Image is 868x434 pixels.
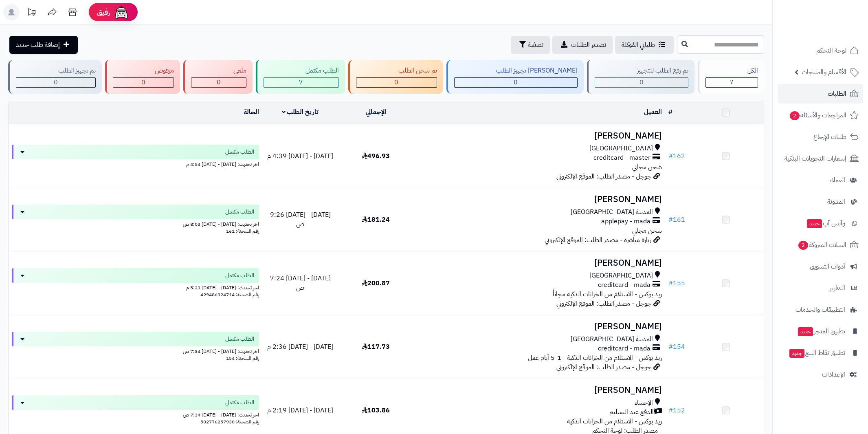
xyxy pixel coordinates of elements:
[778,343,863,363] a: تطبيق نقاط البيعجديد
[264,78,339,87] div: 7
[528,353,662,363] span: ريد بوكس - الاستلام من الخزانات الذكية - 1-5 أيام عمل
[632,162,662,172] span: شحن مجاني
[668,405,673,415] span: #
[552,36,613,54] a: تصدير الطلبات
[571,207,653,217] span: المدينة [GEOGRAPHIC_DATA]
[798,327,813,336] span: جديد
[571,40,606,50] span: تصدير الطلبات
[668,151,685,161] a: #162
[829,174,845,186] span: العملاء
[585,60,696,94] a: تم رفع الطلب للتجهيز 0
[191,66,246,75] div: ملغي
[778,365,863,384] a: الإعدادات
[225,335,254,343] span: الطلب مكتمل
[778,41,863,60] a: لوحة التحكم
[668,278,673,288] span: #
[54,77,58,87] span: 0
[589,144,653,153] span: [GEOGRAPHIC_DATA]
[97,7,110,17] span: رفيق
[417,131,661,141] h3: [PERSON_NAME]
[778,127,863,147] a: طلبات الإرجاع
[514,77,518,87] span: 0
[264,66,339,75] div: الطلب مكتمل
[830,282,845,294] span: التقارير
[347,60,445,94] a: تم شحن الطلب 0
[225,148,254,156] span: الطلب مكتمل
[778,257,863,276] a: أدوات التسويق
[593,153,650,163] span: creditcard - master
[417,195,661,204] h3: [PERSON_NAME]
[795,304,845,315] span: التطبيقات والخدمات
[141,77,145,87] span: 0
[778,170,863,190] a: العملاء
[778,214,863,233] a: وآتس آبجديد
[789,110,846,121] span: المراجعات والأسئلة
[270,273,331,293] span: [DATE] - [DATE] 7:24 ص
[668,151,673,161] span: #
[827,196,845,207] span: المدونة
[807,219,822,228] span: جديد
[356,66,437,75] div: تم شحن الطلب
[668,278,685,288] a: #155
[595,78,688,87] div: 0
[244,107,259,117] a: الحالة
[813,131,846,143] span: طلبات الإرجاع
[282,107,319,117] a: تاريخ الطلب
[113,78,174,87] div: 0
[553,289,662,299] span: ريد بوكس - الاستلام من الخزانات الذكية مجاناً
[778,106,863,125] a: المراجعات والأسئلة2
[366,107,386,117] a: الإجمالي
[556,299,651,308] span: جوجل - مصدر الطلب: الموقع الإلكتروني
[226,355,259,362] span: رقم الشحنة: 154
[225,208,254,216] span: الطلب مكتمل
[571,335,653,344] span: المدينة [GEOGRAPHIC_DATA]
[798,241,809,250] span: 2
[528,40,543,50] span: تصفية
[362,215,390,225] span: 181.24
[806,218,845,229] span: وآتس آب
[668,342,673,352] span: #
[668,215,673,225] span: #
[556,362,651,372] span: جوجل - مصدر الطلب: الموقع الإلكتروني
[16,78,95,87] div: 0
[362,151,390,161] span: 496.93
[362,278,390,288] span: 200.87
[394,77,398,87] span: 0
[601,217,650,226] span: applepay - mada
[454,66,578,75] div: [PERSON_NAME] تجهيز الطلب
[778,84,863,104] a: الطلبات
[16,66,96,75] div: تم تجهيز الطلب
[12,346,259,355] div: اخر تحديث: [DATE] - [DATE] 7:34 ص
[267,405,333,415] span: [DATE] - [DATE] 2:19 م
[668,215,685,225] a: #161
[22,4,42,22] a: تحديثات المنصة
[299,77,303,87] span: 7
[598,280,650,290] span: creditcard - mada
[789,349,804,358] span: جديد
[511,36,550,54] button: تصفية
[225,271,254,280] span: الطلب مكتمل
[417,386,661,395] h3: [PERSON_NAME]
[798,239,846,251] span: السلات المتروكة
[609,408,654,417] span: الدفع عند التسليم
[362,342,390,352] span: 117.73
[789,347,845,359] span: تطبيق نقاط البيع
[445,60,586,94] a: [PERSON_NAME] تجهيز الطلب 0
[589,271,653,280] span: [GEOGRAPHIC_DATA]
[668,405,685,415] a: #152
[356,78,437,87] div: 0
[113,4,130,20] img: ai-face.png
[362,405,390,415] span: 103.86
[455,78,578,87] div: 0
[802,66,846,78] span: الأقسام والمنتجات
[828,88,846,99] span: الطلبات
[12,219,259,228] div: اخر تحديث: [DATE] - [DATE] 8:03 ص
[790,111,800,121] span: 2
[200,418,259,425] span: رقم الشحنة: 502776257930
[615,36,674,54] a: طلباتي المُوكلة
[267,342,333,352] span: [DATE] - [DATE] 2:36 م
[270,210,331,229] span: [DATE] - [DATE] 9:26 ص
[9,36,78,54] a: إضافة طلب جديد
[191,78,246,87] div: 0
[705,66,758,75] div: الكل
